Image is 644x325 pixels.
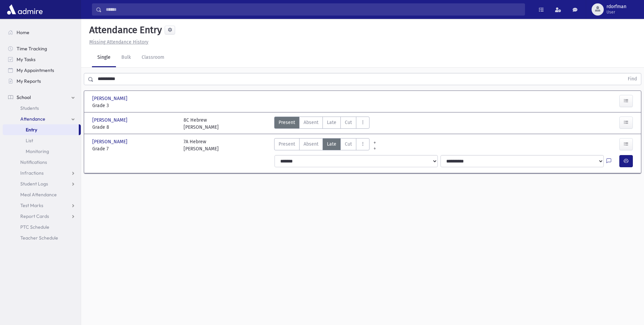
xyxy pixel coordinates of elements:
[3,43,81,54] a: Time Tracking
[89,39,148,45] u: Missing Attendance History
[17,78,41,84] span: My Reports
[345,119,352,126] span: Cut
[274,117,369,131] div: AttTypes
[20,170,44,176] span: Infractions
[327,119,336,126] span: Late
[20,235,58,241] span: Teacher Schedule
[3,211,81,222] a: Report Cards
[17,67,54,73] span: My Appointments
[20,159,47,165] span: Notifications
[3,232,81,243] a: Teacher Schedule
[3,65,81,76] a: My Appointments
[3,76,81,86] a: My Reports
[304,141,318,148] span: Absent
[3,92,81,103] a: School
[3,124,79,135] a: Entry
[3,168,81,178] a: Infractions
[304,119,318,126] span: Absent
[26,148,49,154] span: Monitoring
[92,95,129,102] span: [PERSON_NAME]
[17,46,47,52] span: Time Tracking
[17,94,31,100] span: School
[92,138,129,145] span: [PERSON_NAME]
[20,105,39,111] span: Students
[20,181,48,187] span: Student Logs
[20,202,43,208] span: Test Marks
[624,73,641,85] button: Find
[87,39,148,45] a: Missing Attendance History
[20,192,57,198] span: Meal Attendance
[3,200,81,211] a: Test Marks
[279,119,295,126] span: Present
[26,137,33,144] span: List
[3,189,81,200] a: Meal Attendance
[3,27,81,38] a: Home
[3,135,81,146] a: List
[92,102,177,109] span: Grade 3
[17,29,29,35] span: Home
[116,48,136,67] a: Bulk
[5,3,44,16] img: AdmirePro
[3,114,81,124] a: Attendance
[606,9,626,15] span: User
[20,224,49,230] span: PTC Schedule
[26,127,37,133] span: Entry
[92,124,177,131] span: Grade 8
[92,48,116,67] a: Single
[184,138,219,152] div: 7A Hebrew [PERSON_NAME]
[3,54,81,65] a: My Tasks
[92,117,129,124] span: [PERSON_NAME]
[20,116,45,122] span: Attendance
[3,103,81,114] a: Students
[17,56,35,62] span: My Tasks
[345,141,352,148] span: Cut
[102,3,525,16] input: Search
[3,157,81,168] a: Notifications
[3,178,81,189] a: Student Logs
[327,141,336,148] span: Late
[606,4,626,9] span: rdorfman
[3,146,81,157] a: Monitoring
[87,24,162,36] h5: Attendance Entry
[184,117,219,131] div: 8C Hebrew [PERSON_NAME]
[92,145,177,152] span: Grade 7
[136,48,170,67] a: Classroom
[3,222,81,232] a: PTC Schedule
[274,138,369,152] div: AttTypes
[20,213,49,219] span: Report Cards
[279,141,295,148] span: Present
